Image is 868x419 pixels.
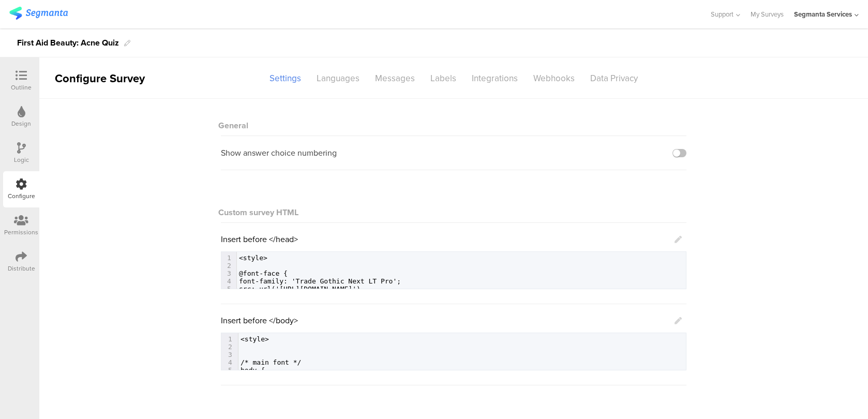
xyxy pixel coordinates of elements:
div: Configure [8,191,35,201]
div: Segmanta Services [794,9,852,19]
img: segmanta logo [9,7,68,20]
span: Insert before </body> [221,315,298,326]
div: Labels [423,69,464,87]
div: Messages [367,69,423,87]
div: Distribute [8,264,35,273]
span: body { [241,366,265,374]
span: Insert before </head> [221,233,298,245]
div: First Aid Beauty: Acne Quiz [17,35,119,51]
div: Logic [14,155,29,164]
div: 3 [221,351,238,358]
div: Configure Survey [39,70,158,87]
div: Webhooks [526,69,582,87]
div: 1 [221,254,236,262]
span: <style> [241,335,269,343]
div: General [221,109,686,136]
div: 3 [221,270,236,277]
div: 1 [221,335,238,343]
div: Design [11,119,31,128]
div: Outline [11,83,32,92]
div: 2 [221,262,236,270]
div: Permissions [4,228,38,237]
span: @font-face { [239,270,288,277]
span: Support [711,9,734,19]
div: Languages [309,69,367,87]
div: 5 [221,366,238,374]
span: <style> [239,254,267,262]
div: Settings [262,69,309,87]
div: 5 [221,285,236,293]
div: Show answer choice numbering [221,147,337,158]
div: Data Privacy [582,69,646,87]
div: 4 [221,277,236,285]
span: /* main font */ [241,358,302,366]
span: font-family: 'Trade Gothic Next LT Pro'; [239,277,401,285]
div: 2 [221,343,238,351]
span: src: url('[URL][DOMAIN_NAME]') [239,285,361,293]
div: Custom survey HTML [221,206,686,218]
div: 4 [221,358,238,366]
div: Integrations [464,69,526,87]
